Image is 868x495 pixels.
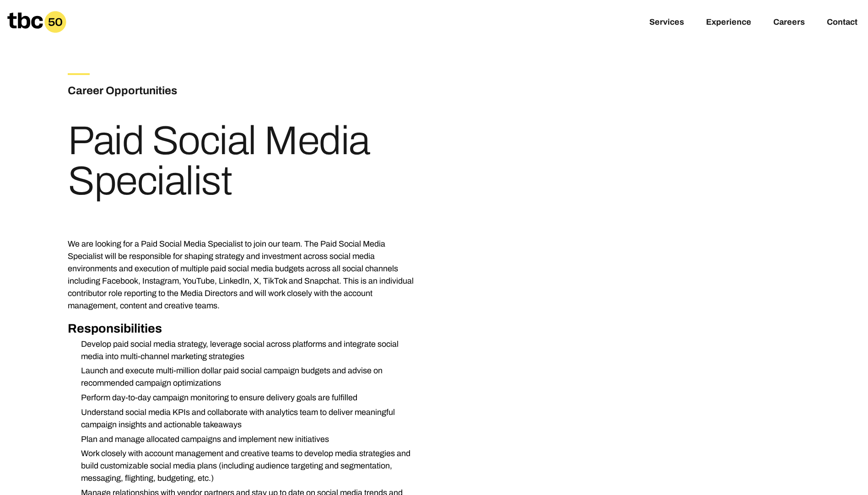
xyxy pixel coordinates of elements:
[68,238,419,312] p: We are looking for a Paid Social Media Specialist to join our team. The Paid Social Media Special...
[706,17,751,28] a: Experience
[773,17,805,28] a: Careers
[74,392,419,404] li: Perform day-to-day campaign monitoring to ensure delivery goals are fulfilled
[827,17,857,28] a: Contact
[68,121,419,201] h1: Paid Social Media Specialist
[7,11,66,33] a: Homepage
[649,17,684,28] a: Services
[74,433,419,446] li: Plan and manage allocated campaigns and implement new initiatives
[68,82,287,99] h3: Career Opportunities
[74,338,419,363] li: Develop paid social media strategy, leverage social across platforms and integrate social media i...
[74,447,419,484] li: Work closely with account management and creative teams to develop media strategies and build cus...
[68,319,419,338] h2: Responsibilities
[74,406,419,431] li: Understand social media KPIs and collaborate with analytics team to deliver meaningful campaign i...
[74,365,419,389] li: Launch and execute multi-million dollar paid social campaign budgets and advise on recommended ca...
